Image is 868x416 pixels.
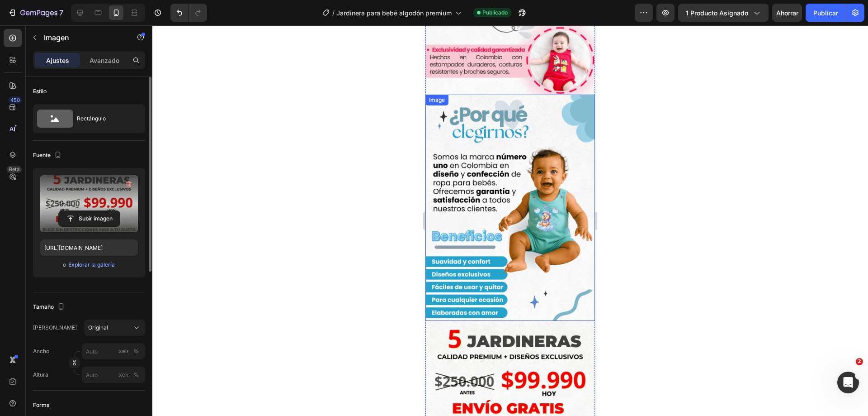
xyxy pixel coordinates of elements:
input: píxeles% [82,367,145,383]
div: Deshacer/Rehacer [170,4,207,22]
font: Rectángulo [77,115,106,122]
button: píxeles [131,369,142,380]
font: o [63,261,66,268]
font: píxeles [114,348,132,354]
font: % [133,348,139,354]
font: Publicado [482,9,508,16]
font: Beta [9,166,19,172]
iframe: Chat en vivo de Intercom [837,372,859,393]
font: Ajustes [46,57,69,64]
button: % [118,369,129,380]
button: 1 producto asignado [678,4,769,22]
font: Explorar la galería [68,261,115,268]
font: Original [88,324,108,331]
iframe: Área de diseño [425,25,595,416]
button: píxeles [131,346,142,357]
button: 7 [4,4,67,22]
font: Ahorrar [776,9,798,17]
font: Ancho [33,348,49,354]
font: Altura [33,371,48,378]
input: https://ejemplo.com/imagen.jpg [40,239,138,256]
input: píxeles% [82,343,145,359]
button: Original [84,320,145,336]
font: [PERSON_NAME] [33,324,77,331]
font: % [133,371,139,378]
font: 2 [858,359,861,364]
button: Ahorrar [772,4,802,22]
font: Avanzado [90,57,119,64]
font: 1 producto asignado [686,9,748,17]
font: Jardinera para bebé algodón premium [336,9,452,17]
font: Imagen [44,33,69,42]
button: Explorar la galería [68,260,115,269]
button: Subir imagen [58,210,120,227]
font: Tamaño [33,303,54,310]
font: Forma [33,402,50,408]
font: 7 [59,8,63,17]
p: Imagen [44,32,121,43]
font: Estilo [33,88,47,95]
font: 450 [10,97,20,103]
font: / [332,9,335,17]
font: píxeles [114,371,132,378]
font: Publicar [813,9,838,17]
font: Fuente [33,152,51,158]
button: Publicar [806,4,846,22]
button: % [118,346,129,357]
